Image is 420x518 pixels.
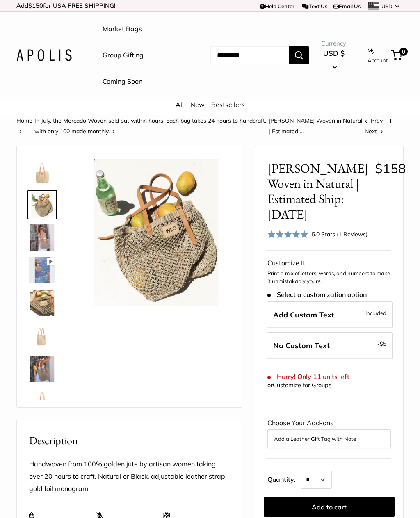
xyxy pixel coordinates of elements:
nav: Breadcrumb [16,115,365,137]
a: Help Center [260,3,294,9]
a: Mercado Woven in Natural | Estimated Ship: Oct. 19th [27,157,57,187]
p: Print a mix of letters, words, and numbers to make it unmistakably yours. [267,269,391,285]
button: Add to cart [264,497,395,517]
span: USD $ [323,49,345,57]
a: 0 [392,50,402,60]
img: Mercado Woven in Natural | Estimated Ship: Oct. 19th [29,356,55,382]
a: Mercado Woven in Natural | Estimated Ship: Oct. 19th [27,321,57,351]
span: Currency [321,38,346,49]
a: Mercado Woven in Natural | Estimated Ship: Oct. 19th [27,354,57,383]
span: [PERSON_NAME] Woven in Natural | Estimated ... [269,117,362,135]
img: Mercado Woven in Natural | Estimated Ship: Oct. 19th [29,257,55,283]
img: Mercado Woven in Natural | Estimated Ship: Oct. 19th [29,290,55,316]
label: Leave Blank [267,332,393,359]
div: 5.0 Stars (1 Reviews) [312,230,367,239]
div: or [267,380,331,391]
a: Mercado Woven in Natural | Estimated Ship: Oct. 19th [27,190,57,219]
button: Search [289,46,309,64]
span: Select a customization option [267,291,366,299]
a: In July, the Mercado Woven sold out within hours. Each bag takes 24 hours to handcraft, with only... [34,117,266,135]
div: Choose Your Add-ons [267,417,391,448]
a: Mercado Woven in Natural | Estimated Ship: Oct. 19th [27,387,57,416]
span: No Custom Text [273,341,330,350]
span: - [377,339,386,349]
a: Customize for Groups [273,381,331,389]
a: All [176,100,184,109]
a: Bestsellers [211,100,245,109]
input: Search... [210,46,289,64]
img: Mercado Woven in Natural | Estimated Ship: Oct. 19th [29,159,55,185]
button: USD $ [321,47,346,73]
button: Add a Leather Gift Tag with Note [274,434,384,444]
img: Mercado Woven in Natural | Estimated Ship: Oct. 19th [29,323,55,349]
a: Group Gifting [103,49,144,62]
h2: Description [29,433,230,449]
span: Add Custom Text [273,310,334,319]
a: Mercado Woven in Natural | Estimated Ship: Oct. 19th [27,256,57,285]
a: Home [16,117,32,124]
a: Market Bags [103,23,142,35]
img: Apolis [16,49,72,61]
p: Handwoven from 100% golden jute by artisan women taking over 20 hours to craft. Natural or Black,... [29,458,230,495]
a: Mercado Woven in Natural | Estimated Ship: Oct. 19th [27,288,57,318]
a: Prev [365,117,383,124]
a: New [190,100,205,109]
label: Add Custom Text [267,301,393,329]
span: $5 [380,340,386,347]
a: Next [365,128,383,135]
a: Mercado Woven in Natural | Estimated Ship: Oct. 19th [27,223,57,252]
span: Included [365,308,386,318]
img: Mercado Woven in Natural | Estimated Ship: Oct. 19th [82,159,230,306]
span: 0 [399,48,408,56]
span: [PERSON_NAME] Woven in Natural | Estimated Ship: [DATE] [267,161,368,222]
div: Customize It [267,257,391,269]
span: $150 [28,2,43,9]
img: Mercado Woven in Natural | Estimated Ship: Oct. 19th [29,192,55,218]
a: My Account [367,46,388,66]
a: Coming Soon [103,75,142,88]
span: USD [381,3,393,9]
div: 5.0 Stars (1 Reviews) [267,228,367,240]
img: Mercado Woven in Natural | Estimated Ship: Oct. 19th [29,224,55,251]
label: Quantity: [267,468,301,489]
span: Hurry! Only 11 units left [267,373,349,381]
span: $158 [375,160,406,176]
a: Text Us [302,3,327,9]
img: Mercado Woven in Natural | Estimated Ship: Oct. 19th [29,388,55,415]
a: Email Us [333,3,361,9]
